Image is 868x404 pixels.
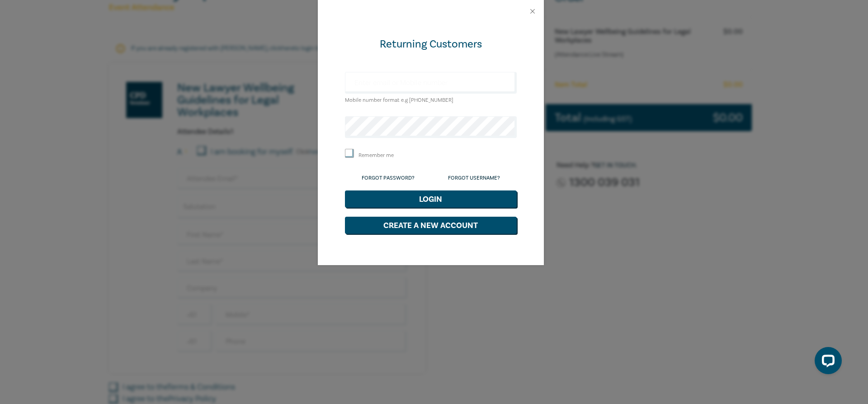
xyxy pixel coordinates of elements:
[807,343,845,381] iframe: LiveChat chat widget
[528,7,537,15] button: Close
[345,190,517,208] button: Login
[345,97,453,104] small: Mobile number format e.g [PHONE_NUMBER]
[359,152,394,159] label: Remember me
[345,217,517,234] button: Create a New Account
[345,37,517,52] div: Returning Customers
[345,72,517,94] input: Enter email or Mobile number
[362,175,415,181] a: Forgot Password?
[448,175,500,181] a: Forgot Username?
